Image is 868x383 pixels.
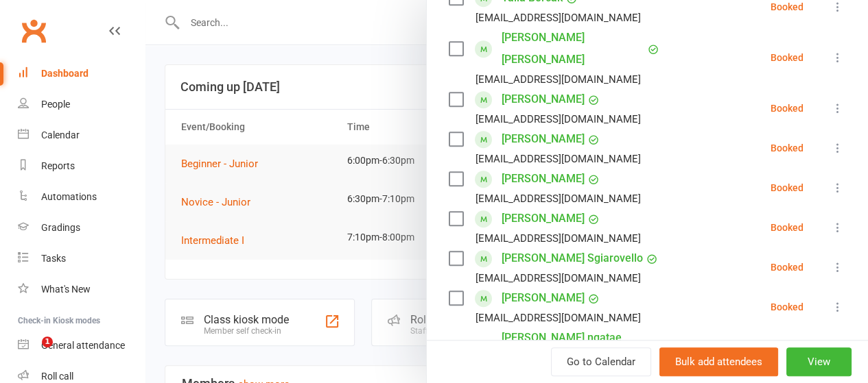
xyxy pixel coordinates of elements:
[41,68,89,79] div: Dashboard
[771,302,804,312] div: Booked
[14,336,47,369] iframe: Intercom live chat
[771,183,804,193] div: Booked
[18,120,145,151] a: Calendar
[18,89,145,120] a: People
[502,88,585,110] a: [PERSON_NAME]
[42,336,53,347] span: 1
[41,371,73,382] div: Roll call
[551,347,651,376] a: Go to Calendar
[18,330,145,361] a: General attendance kiosk mode
[18,243,145,274] a: Tasks
[41,340,125,351] div: General attendance
[786,347,852,376] button: View
[771,103,804,113] div: Booked
[41,222,80,233] div: Gradings
[18,274,145,305] a: What's New
[771,53,804,62] div: Booked
[476,269,641,287] div: [EMAIL_ADDRESS][DOMAIN_NAME]
[771,223,804,232] div: Booked
[502,287,585,309] a: [PERSON_NAME]
[476,230,641,247] div: [EMAIL_ADDRESS][DOMAIN_NAME]
[476,309,641,327] div: [EMAIL_ADDRESS][DOMAIN_NAME]
[771,2,804,12] div: Booked
[771,143,804,153] div: Booked
[476,150,641,168] div: [EMAIL_ADDRESS][DOMAIN_NAME]
[502,168,585,190] a: [PERSON_NAME]
[502,27,644,71] a: [PERSON_NAME] [PERSON_NAME]
[18,58,145,89] a: Dashboard
[18,182,145,212] a: Automations
[502,128,585,150] a: [PERSON_NAME]
[476,190,641,208] div: [EMAIL_ADDRESS][DOMAIN_NAME]
[41,253,66,264] div: Tasks
[18,212,145,243] a: Gradings
[16,14,51,48] a: Clubworx
[771,262,804,272] div: Booked
[502,327,644,371] a: [PERSON_NAME] ngatae teura
[502,208,585,230] a: [PERSON_NAME]
[41,129,80,140] div: Calendar
[41,284,91,295] div: What's New
[476,110,641,128] div: [EMAIL_ADDRESS][DOMAIN_NAME]
[41,191,97,202] div: Automations
[18,151,145,182] a: Reports
[502,247,643,269] a: [PERSON_NAME] Sgiarovello
[659,347,778,376] button: Bulk add attendees
[476,9,641,27] div: [EMAIL_ADDRESS][DOMAIN_NAME]
[476,71,641,88] div: [EMAIL_ADDRESS][DOMAIN_NAME]
[41,99,70,110] div: People
[41,160,75,171] div: Reports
